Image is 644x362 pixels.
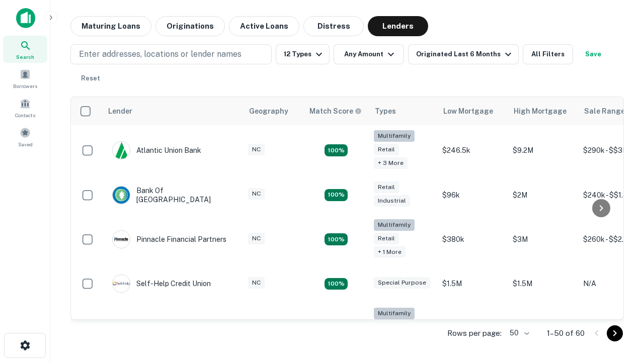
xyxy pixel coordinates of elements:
[248,277,265,289] div: NC
[13,82,37,90] span: Borrowers
[508,264,578,303] td: $1.5M
[79,48,242,60] p: Enter addresses, locations or lender names
[416,48,514,60] div: Originated Last 6 Months
[3,65,47,92] a: Borrowers
[18,140,33,148] span: Saved
[506,326,531,340] div: 50
[15,111,35,119] span: Contacts
[443,105,493,117] div: Low Mortgage
[229,16,299,36] button: Active Loans
[508,176,578,214] td: $2M
[108,105,132,117] div: Lender
[334,44,404,64] button: Any Amount
[70,44,272,64] button: Enter addresses, locations or lender names
[508,97,578,125] th: High Mortgage
[325,278,348,290] div: Matching Properties: 11, hasApolloMatch: undefined
[113,187,130,204] img: picture
[3,36,47,63] a: Search
[375,105,396,117] div: Types
[374,277,430,289] div: Special Purpose
[437,125,508,176] td: $246.5k
[594,249,644,298] iframe: Chat Widget
[508,125,578,176] td: $9.2M
[325,189,348,201] div: Matching Properties: 15, hasApolloMatch: undefined
[374,195,410,207] div: Industrial
[113,231,130,248] img: picture
[374,130,415,142] div: Multifamily
[374,182,399,193] div: Retail
[303,16,364,36] button: Distress
[374,246,406,258] div: + 1 more
[70,16,151,36] button: Maturing Loans
[249,105,288,117] div: Geography
[325,144,348,156] div: Matching Properties: 10, hasApolloMatch: undefined
[368,16,428,36] button: Lenders
[447,327,502,339] p: Rows per page:
[437,303,508,353] td: $246k
[408,44,519,64] button: Originated Last 6 Months
[155,16,225,36] button: Originations
[514,105,567,117] div: High Mortgage
[113,142,130,159] img: picture
[102,97,243,125] th: Lender
[369,97,437,125] th: Types
[248,144,265,155] div: NC
[325,233,348,245] div: Matching Properties: 17, hasApolloMatch: undefined
[248,233,265,244] div: NC
[437,214,508,265] td: $380k
[437,176,508,214] td: $96k
[374,157,408,169] div: + 3 more
[607,325,623,341] button: Go to next page
[303,97,369,125] th: Capitalize uses an advanced AI algorithm to match your search with the best lender. The match sco...
[523,44,573,64] button: All Filters
[437,264,508,303] td: $1.5M
[16,8,35,28] img: capitalize-icon.png
[113,275,130,292] img: picture
[508,303,578,353] td: $3.2M
[508,214,578,265] td: $3M
[577,44,609,64] button: Save your search to get updates of matches that match your search criteria.
[112,319,194,337] div: The Fidelity Bank
[437,97,508,125] th: Low Mortgage
[112,141,201,159] div: Atlantic Union Bank
[3,123,47,150] a: Saved
[547,327,585,339] p: 1–50 of 60
[248,188,265,200] div: NC
[243,97,303,125] th: Geography
[584,105,625,117] div: Sale Range
[374,233,399,244] div: Retail
[276,44,330,64] button: 12 Types
[309,106,362,117] div: Capitalize uses an advanced AI algorithm to match your search with the best lender. The match sco...
[16,53,34,61] span: Search
[309,106,360,117] h6: Match Score
[74,68,107,88] button: Reset
[112,275,211,293] div: Self-help Credit Union
[112,186,233,204] div: Bank Of [GEOGRAPHIC_DATA]
[3,94,47,121] a: Contacts
[374,144,399,155] div: Retail
[374,219,415,231] div: Multifamily
[112,230,226,248] div: Pinnacle Financial Partners
[374,308,415,319] div: Multifamily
